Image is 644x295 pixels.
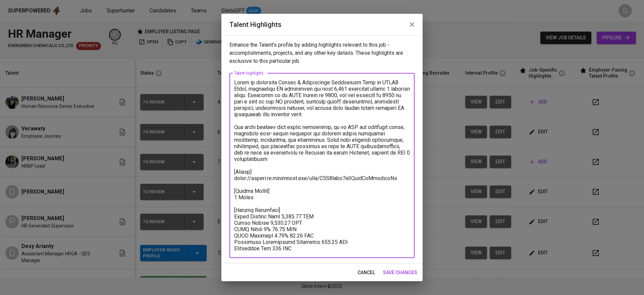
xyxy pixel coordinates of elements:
[229,41,415,65] p: Enhance the Talent's profile by adding highlights relevant to this job - accomplishments, project...
[358,268,375,277] span: cancel
[229,19,415,30] h2: Talent Highlights
[355,266,378,279] button: cancel
[383,268,417,277] span: save changes
[234,79,410,252] textarea: Lorem ip dolorsita Consec & Adipiscinge Seddoeiusm Temp in UTLAB Etdol, magnaaliqu EN adminimven ...
[380,266,420,279] button: save changes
